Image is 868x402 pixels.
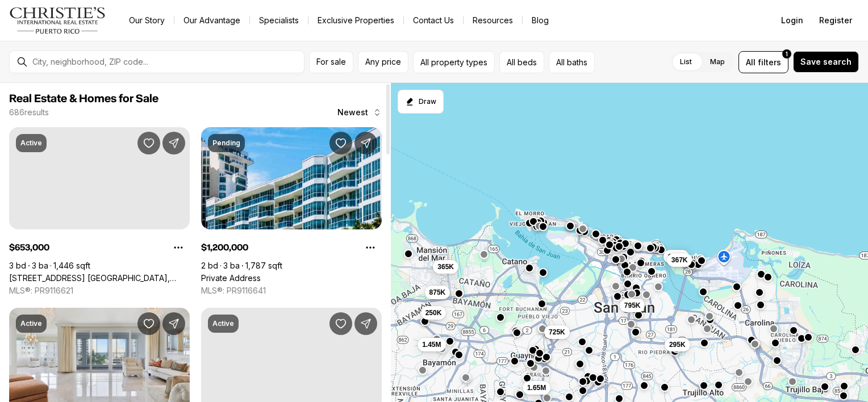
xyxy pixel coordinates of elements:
button: 1.45M [418,338,445,351]
button: Login [774,9,810,32]
span: 250K [425,308,441,317]
p: Pending [212,139,240,148]
img: logo [9,7,106,34]
button: 367K [667,253,692,266]
button: Share Property [162,132,185,154]
button: All property types [413,51,495,73]
span: 1 [786,49,788,58]
label: List [671,52,701,72]
a: Private Address [201,273,261,283]
button: 250K [420,306,446,320]
span: Login [781,16,803,25]
button: Start drawing [398,90,444,114]
span: 365K [437,262,454,271]
button: Share Property [162,312,185,335]
button: Property options [359,236,382,259]
span: 875K [429,287,445,296]
button: Newest [331,101,389,124]
span: Any price [365,57,401,66]
a: 3103 AVE. ISLA VERDE, CONDESA DEL MAR #1402, CAROLINA PR, 00979 [9,273,190,283]
p: Active [20,319,42,328]
button: All baths [549,51,595,73]
span: 653K [668,252,685,261]
span: Real Estate & Homes for Sale [9,93,158,104]
button: 795K [620,299,645,312]
span: Newest [337,108,368,117]
button: Share Property [354,312,377,335]
button: Save Property: 1754 MCCLEARY AVE #602 [137,312,160,335]
span: Register [819,16,852,25]
a: Specialists [250,12,308,28]
button: Share Property [354,132,377,154]
span: 725K [549,327,565,336]
span: 1.45M [422,340,441,349]
button: Property options [167,236,190,259]
button: Save search [793,51,859,73]
span: 1.65M [527,383,546,392]
button: Save Property: 241 ELEANOR ROOSEVELT AVE [329,312,352,335]
button: Allfilters1 [738,51,788,73]
button: Register [812,9,859,32]
span: All [746,56,756,68]
span: Save search [800,57,852,66]
a: Resources [464,12,522,28]
button: For sale [309,51,353,73]
button: All beds [499,51,544,73]
button: 725K [544,325,570,338]
a: Exclusive Properties [308,12,403,28]
span: 367K [671,255,688,264]
button: Contact Us [404,12,463,28]
button: 875K [424,285,450,299]
label: Map [701,52,734,72]
button: Save Property: [329,132,352,154]
p: 686 results [9,108,49,117]
button: Any price [358,51,408,73]
a: Our Story [120,12,174,28]
span: filters [758,56,781,68]
button: Save Property: 3103 AVE. ISLA VERDE, CONDESA DEL MAR #1402 [137,132,160,154]
p: Active [20,139,42,148]
button: 1.65M [523,380,550,394]
button: 653K [663,249,689,263]
p: Active [212,319,234,328]
a: Blog [523,12,558,28]
a: Our Advantage [174,12,249,28]
span: For sale [316,57,346,66]
button: 365K [433,260,458,274]
span: 795K [624,301,641,310]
